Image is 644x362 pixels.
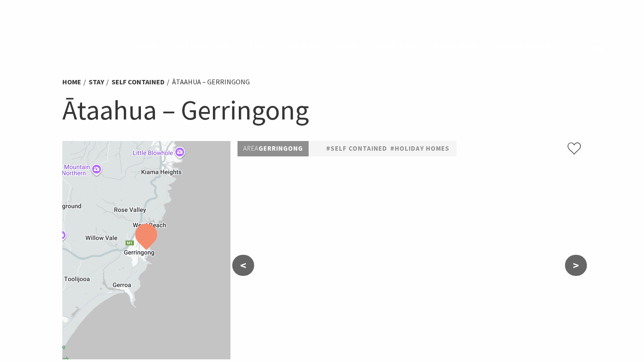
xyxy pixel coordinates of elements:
span: What’s On [374,40,417,51]
span: Plan [338,40,357,51]
span: Book now [435,40,477,51]
a: #Self Contained [326,143,387,154]
span: Home [135,40,158,51]
button: < [232,255,254,276]
nav: Main Menu [126,39,558,53]
span: Stay [248,40,268,51]
span: Destinations [175,40,231,51]
p: Gerringong [237,141,309,156]
span: See & Do [285,40,320,51]
a: #Holiday Homes [390,143,450,154]
span: Winter Deals [494,40,549,51]
span: Area [243,144,259,152]
h1: Ātaahua – Gerringong [62,92,582,128]
button: > [565,255,587,276]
